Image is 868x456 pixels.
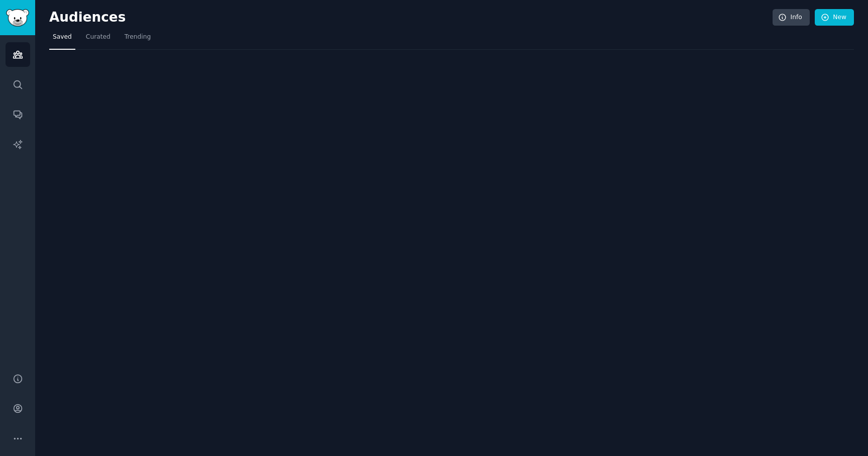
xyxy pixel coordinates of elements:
img: GummySearch logo [6,9,29,27]
a: Info [773,9,810,26]
a: New [815,9,854,26]
a: Trending [121,29,154,50]
span: Trending [125,33,151,42]
span: Curated [86,33,111,42]
h2: Audiences [49,10,773,26]
span: Saved [53,33,72,42]
a: Curated [82,29,114,50]
a: Saved [49,29,75,50]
